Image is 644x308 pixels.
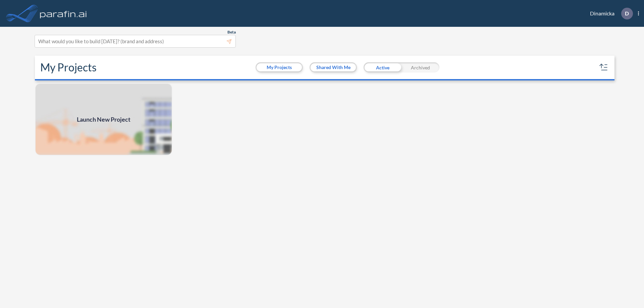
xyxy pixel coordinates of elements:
[77,115,130,124] span: Launch New Project
[598,62,609,73] button: sort
[39,7,88,20] img: logo
[401,62,439,72] div: Archived
[311,63,356,71] button: Shared With Me
[35,83,172,156] a: Launch New Project
[364,62,401,72] div: Active
[257,63,302,71] button: My Projects
[35,83,172,156] img: add
[227,29,236,35] span: Beta
[625,10,629,16] p: D
[40,61,97,74] h2: My Projects
[580,8,639,19] div: Dinamicka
